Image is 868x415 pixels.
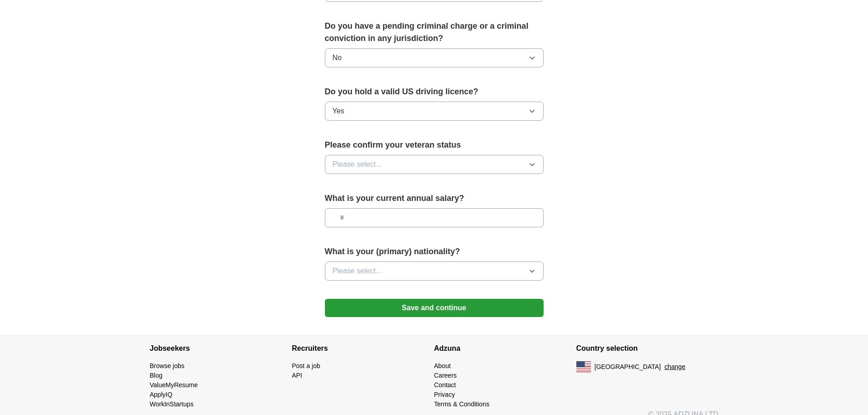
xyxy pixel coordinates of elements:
a: ValueMyResume [150,381,198,389]
label: What is your (primary) nationality? [325,246,544,258]
a: Careers [434,372,457,379]
a: Browse jobs [150,362,185,369]
span: No [333,52,342,63]
span: [GEOGRAPHIC_DATA] [595,362,661,372]
h4: Country selection [576,336,719,361]
label: Please confirm your veteran status [325,139,544,151]
a: Post a job [292,362,320,369]
span: Yes [333,106,344,117]
a: Contact [434,381,456,389]
label: Do you have a pending criminal charge or a criminal conviction in any jurisdiction? [325,20,544,45]
a: WorkInStartups [150,400,194,408]
a: Blog [150,372,163,379]
span: Please select... [333,159,382,170]
a: Terms & Conditions [434,400,489,408]
button: Please select... [325,155,544,174]
button: change [664,362,685,372]
button: Yes [325,102,544,121]
span: Please select... [333,266,382,277]
button: Please select... [325,261,544,281]
button: Save and continue [325,299,544,317]
a: About [434,362,451,369]
a: ApplyIQ [150,391,173,398]
label: What is your current annual salary? [325,192,544,205]
img: US flag [576,361,591,372]
a: API [292,372,303,379]
a: Privacy [434,391,455,398]
button: No [325,48,544,67]
label: Do you hold a valid US driving licence? [325,86,544,98]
